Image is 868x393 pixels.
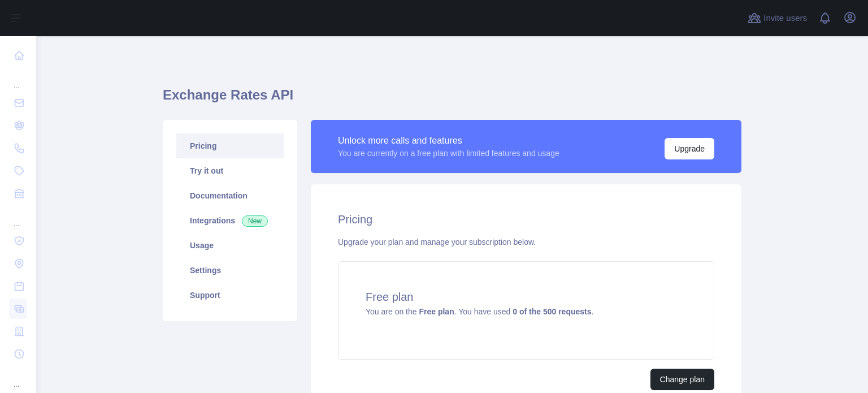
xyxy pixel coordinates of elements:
strong: 0 of the 500 requests [513,307,591,316]
div: You are currently on a free plan with limited features and usage [338,148,559,159]
span: You are on the . You have used . [366,307,593,316]
span: New [242,215,268,227]
div: ... [9,68,27,90]
h4: Free plan [366,289,687,305]
a: Pricing [176,133,284,158]
h1: Exchange Rates API [163,86,741,113]
button: Invite users [745,9,809,27]
div: ... [9,206,27,228]
strong: Free plan [419,307,454,316]
span: Invite users [763,12,807,25]
a: Try it out [176,158,284,183]
a: Documentation [176,183,284,208]
h2: Pricing [338,211,714,227]
button: Change plan [650,369,714,390]
a: Usage [176,233,284,258]
button: Upgrade [665,138,714,159]
div: Unlock more calls and features [338,134,559,148]
a: Settings [176,258,284,283]
div: ... [9,366,27,389]
a: Support [176,283,284,308]
a: Integrations New [176,208,284,233]
div: Upgrade your plan and manage your subscription below. [338,236,714,248]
